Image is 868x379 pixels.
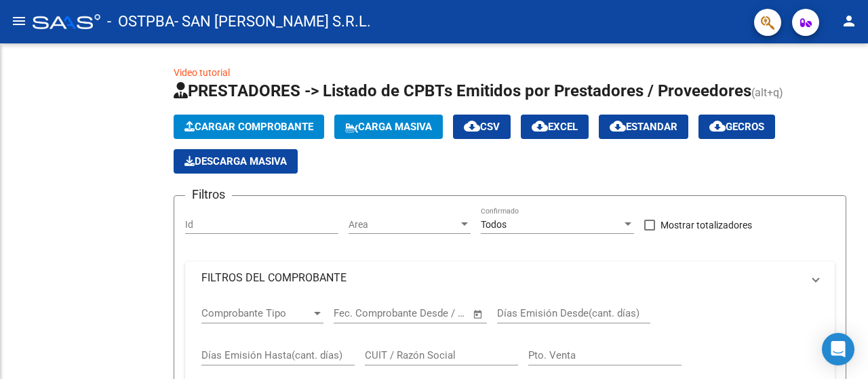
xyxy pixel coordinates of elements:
span: Area [349,219,458,231]
mat-icon: cloud_download [464,118,480,134]
span: Estandar [610,121,677,133]
span: CSV [464,121,500,133]
span: (alt+q) [751,86,783,99]
input: Fecha inicio [334,307,389,319]
span: - SAN [PERSON_NAME] S.R.L. [174,7,371,37]
button: CSV [453,115,511,139]
span: PRESTADORES -> Listado de CPBTs Emitidos por Prestadores / Proveedores [174,81,751,100]
span: - OSTPBA [107,7,174,37]
button: Gecros [698,115,775,139]
input: Fecha fin [401,307,467,319]
span: Cargar Comprobante [184,121,313,133]
mat-expansion-panel-header: FILTROS DEL COMPROBANTE [185,262,835,294]
button: Descarga Masiva [174,149,298,174]
button: Cargar Comprobante [174,115,324,139]
mat-icon: person [841,13,857,29]
div: Open Intercom Messenger [822,333,854,365]
span: Gecros [709,121,764,133]
button: EXCEL [521,115,589,139]
mat-icon: menu [11,13,27,29]
mat-icon: cloud_download [709,118,726,134]
span: Carga Masiva [345,121,432,133]
span: Mostrar totalizadores [660,217,752,233]
mat-icon: cloud_download [610,118,626,134]
button: Carga Masiva [334,115,443,139]
a: Video tutorial [174,67,230,78]
app-download-masive: Descarga masiva de comprobantes (adjuntos) [174,149,298,174]
h3: Filtros [185,185,232,204]
button: Open calendar [471,306,486,322]
span: EXCEL [532,121,578,133]
button: Estandar [599,115,688,139]
span: Todos [481,219,507,230]
mat-icon: cloud_download [532,118,548,134]
span: Comprobante Tipo [201,307,311,319]
mat-panel-title: FILTROS DEL COMPROBANTE [201,271,802,285]
span: Descarga Masiva [184,155,287,167]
